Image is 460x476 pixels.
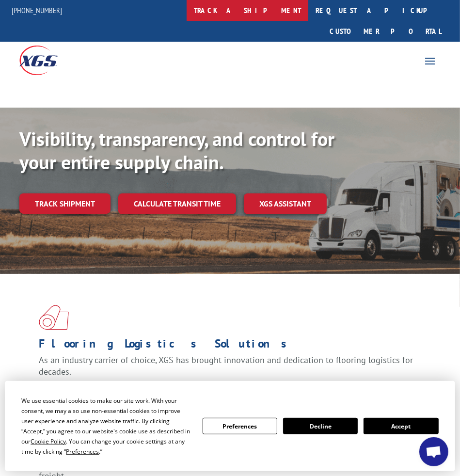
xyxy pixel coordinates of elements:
[21,396,190,457] div: We use essential cookies to make our site work. With your consent, we may also use non-essential ...
[322,21,448,42] a: Customer Portal
[39,338,414,354] h1: Flooring Logistics Solutions
[12,5,62,15] a: [PHONE_NUMBER]
[118,193,236,214] a: Calculate transit time
[19,193,111,214] a: Track shipment
[66,447,99,456] span: Preferences
[5,381,455,471] div: Cookie Consent Prompt
[39,305,69,330] img: xgs-icon-total-supply-chain-intelligence-red
[283,418,358,434] button: Decline
[19,126,334,175] b: Visibility, transparency, and control for your entire supply chain.
[203,418,277,434] button: Preferences
[31,437,66,445] span: Cookie Policy
[419,437,448,466] div: Open chat
[244,193,327,214] a: XGS ASSISTANT
[39,354,413,377] span: As an industry carrier of choice, XGS has brought innovation and dedication to flooring logistics...
[364,418,438,434] button: Accept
